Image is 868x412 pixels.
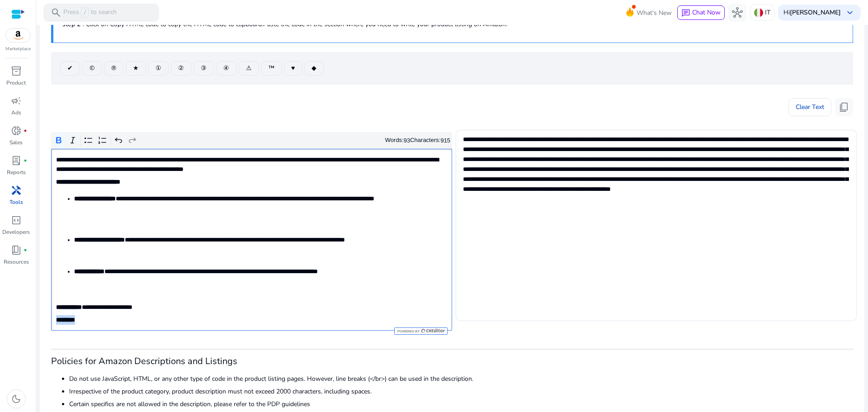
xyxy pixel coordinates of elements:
[51,132,452,149] div: Editor toolbar
[637,5,672,21] span: What's New
[11,215,22,226] span: code_blocks
[24,248,27,252] span: fiber_manual_record
[4,258,29,266] p: Resources
[178,63,184,73] span: ②
[11,95,22,106] span: campaign
[111,63,116,73] span: ®
[51,149,452,331] div: Rich Text Editor. Editing area: main. Press Alt+0 for help.
[69,387,853,396] li: Irrespective of the product category, product description must not exceed 2000 characters, includ...
[193,61,214,76] button: ③
[788,98,831,116] button: Clear Text
[24,129,27,133] span: fiber_manual_record
[11,185,22,196] span: handyman
[60,61,80,76] button: ✔
[81,8,89,18] span: /
[201,63,207,73] span: ③
[284,61,302,76] button: ♥
[6,28,30,42] img: amazon.svg
[11,245,22,256] span: book_4
[835,98,853,116] button: content_copy
[269,63,274,73] span: ™
[677,5,725,20] button: chatChat Now
[765,5,770,20] p: IT
[11,155,22,166] span: lab_profile
[796,98,824,116] span: Clear Text
[156,63,161,73] span: ①
[216,61,236,76] button: ④
[171,61,191,76] button: ②
[11,393,22,404] span: dark_mode
[311,63,316,73] span: ◆
[754,8,763,17] img: it.svg
[11,66,22,76] span: inventory_2
[69,399,853,409] li: Certain specifics are not allowed in the description, please refer to the PDP guidelines
[126,61,146,76] button: ★
[783,9,841,16] p: Hi
[844,7,855,18] span: keyboard_arrow_down
[223,63,229,73] span: ④
[692,8,721,17] span: Chat Now
[148,61,169,76] button: ①
[62,20,80,28] b: step 2
[90,63,94,73] span: ©
[790,8,841,17] b: [PERSON_NAME]
[9,198,23,206] p: Tools
[63,8,117,18] p: Press to search
[385,135,450,146] div: Words: Characters:
[304,61,324,76] button: ◆
[69,374,853,384] li: Do not use JavaScript, HTML, or any other type of code in the product listing pages. However, lin...
[9,138,23,147] p: Sales
[133,63,139,73] span: ★
[7,168,26,176] p: Reports
[6,79,26,87] p: Product
[51,356,853,367] h3: Policies for Amazon Descriptions and Listings
[11,125,22,136] span: donut_small
[839,102,849,113] span: content_copy
[2,228,30,236] p: Developers
[24,159,27,162] span: fiber_manual_record
[291,63,295,73] span: ♥
[261,61,282,76] button: ™
[82,61,102,76] button: ©
[246,63,252,73] span: ⚠
[51,7,61,18] span: search
[5,46,31,52] p: Marketplace
[239,61,259,76] button: ⚠
[67,63,73,73] span: ✔
[728,4,746,22] button: hub
[732,7,743,18] span: hub
[440,137,450,144] label: 915
[11,109,21,117] p: Ads
[404,137,410,144] label: 93
[681,9,690,18] span: chat
[104,61,123,76] button: ®
[396,329,420,333] span: Powered by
